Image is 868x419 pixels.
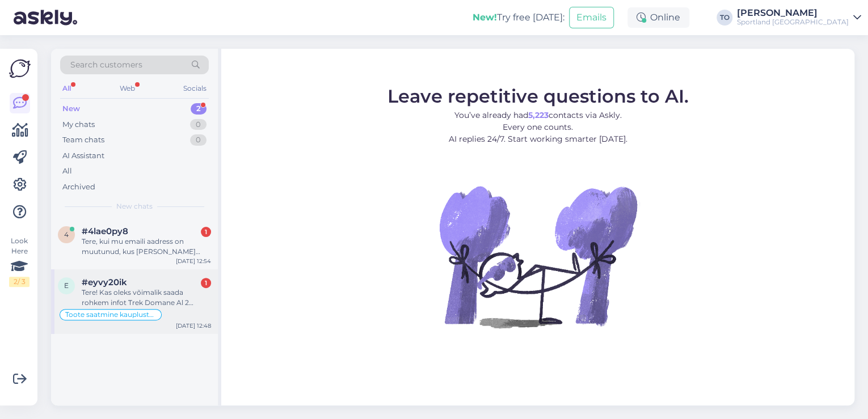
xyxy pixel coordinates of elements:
b: New! [473,12,497,23]
span: e [64,281,69,290]
div: New [62,103,80,115]
div: 1 [201,227,211,237]
div: Tere, kui mu emaili aadress on muutunud, kus [PERSON_NAME] muuta? [82,236,211,257]
span: #eyvy20ik [82,277,127,287]
div: 0 [190,134,207,146]
span: Leave repetitive questions to AI. [387,85,689,107]
img: Askly Logo [9,58,31,79]
span: #4lae0py8 [82,226,128,236]
div: [DATE] 12:48 [176,321,211,330]
div: Sportland [GEOGRAPHIC_DATA] [737,18,849,27]
span: Toote saatmine kaupluste vahel [65,311,156,318]
span: Search customers [70,59,142,71]
div: My chats [62,119,95,130]
div: Look Here [9,236,30,287]
div: 0 [190,119,207,130]
div: AI Assistant [62,150,104,162]
button: Emails [569,7,614,28]
div: 2 [191,103,207,115]
div: Archived [62,181,95,193]
span: New chats [116,201,153,211]
p: You’ve already had contacts via Askly. Every one counts. AI replies 24/7. Start working smarter [... [387,109,689,145]
div: [DATE] 12:54 [176,257,211,265]
a: [PERSON_NAME]Sportland [GEOGRAPHIC_DATA] [737,9,861,27]
div: Team chats [62,134,104,146]
div: All [60,81,73,96]
img: No Chat active [436,154,640,358]
div: Try free [DATE]: [473,11,564,24]
div: Tere! Kas oleks võimalik saada rohkem infot Trek Domane Al 2 (tootekood: 5301362) kohta? Selle al... [82,287,211,308]
div: Online [627,7,689,28]
b: 5,223 [528,110,549,120]
div: Web [117,81,137,96]
div: Socials [181,81,209,96]
span: 4 [64,230,69,239]
div: All [62,166,72,177]
div: 2 / 3 [9,277,30,287]
div: 1 [201,278,211,288]
div: TO [717,10,732,26]
div: [PERSON_NAME] [737,9,849,18]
